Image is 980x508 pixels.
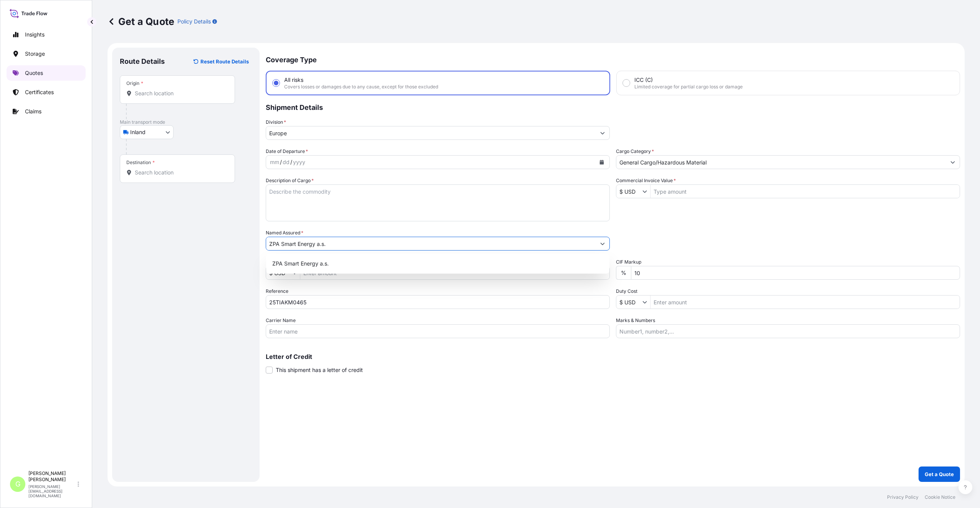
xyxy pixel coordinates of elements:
[108,15,174,28] p: Get a Quote
[276,366,363,374] span: This shipment has a letter of credit
[266,266,292,280] input: Freight Cost
[616,184,642,198] input: Commercial Invoice Value
[651,184,960,198] input: Type amount
[616,295,642,309] input: Duty Cost
[120,119,252,125] p: Main transport mode
[290,158,292,167] div: /
[616,258,641,266] label: CIF Markup
[266,237,596,251] input: Full name
[887,494,919,500] p: Privacy Policy
[269,257,606,271] div: Suggestions
[266,229,303,237] label: Named Assured
[266,126,596,140] input: Type to search division
[616,148,654,155] label: Cargo Category
[631,266,960,280] input: Enter percentage
[130,128,146,136] span: Inland
[28,470,76,483] p: [PERSON_NAME] [PERSON_NAME]
[596,237,609,251] button: Show suggestions
[177,18,211,25] p: Policy Details
[616,177,676,184] label: Commercial Invoice Value
[25,50,45,58] p: Storage
[616,317,655,324] label: Marks & Numbers
[282,158,290,167] div: day,
[266,317,296,324] label: Carrier Name
[925,470,954,478] p: Get a Quote
[642,298,650,306] button: Show suggestions
[266,177,314,184] label: Description of Cargo
[266,95,960,118] p: Shipment Details
[266,118,286,126] label: Division
[266,148,308,155] span: Date of Departure
[266,48,960,71] p: Coverage Type
[925,494,955,500] p: Cookie Notice
[269,158,280,167] div: month,
[25,31,45,38] p: Insights
[135,90,225,97] input: Origin
[642,188,650,195] button: Show suggestions
[616,287,637,295] label: Duty Cost
[15,480,20,488] span: G
[25,108,41,115] p: Claims
[266,324,610,338] input: Enter name
[135,169,225,176] input: Destination
[120,57,165,66] p: Route Details
[284,76,303,84] span: All risks
[292,158,306,167] div: year,
[266,258,292,266] label: Freight Cost
[616,266,631,280] div: %
[280,158,282,167] div: /
[651,295,960,309] input: Enter amount
[596,126,609,140] button: Show suggestions
[596,156,608,168] button: Calendar
[284,84,438,90] span: Covers losses or damages due to any cause, except for those excluded
[25,88,54,96] p: Certificates
[120,125,174,139] button: Select transport
[28,484,76,498] p: [PERSON_NAME][EMAIL_ADDRESS][DOMAIN_NAME]
[126,80,143,86] div: Origin
[266,287,288,295] label: Reference
[266,295,610,309] input: Your internal reference
[126,159,155,166] div: Destination
[616,324,960,338] input: Number1, number2,...
[25,69,43,77] p: Quotes
[946,155,960,169] button: Show suggestions
[266,354,960,360] p: Letter of Credit
[272,260,329,267] span: ZPA Smart Energy a.s.
[200,58,249,65] p: Reset Route Details
[634,76,653,84] span: ICC (C)
[634,84,743,90] span: Limited coverage for partial cargo loss or damage
[616,155,946,169] input: Select a commodity type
